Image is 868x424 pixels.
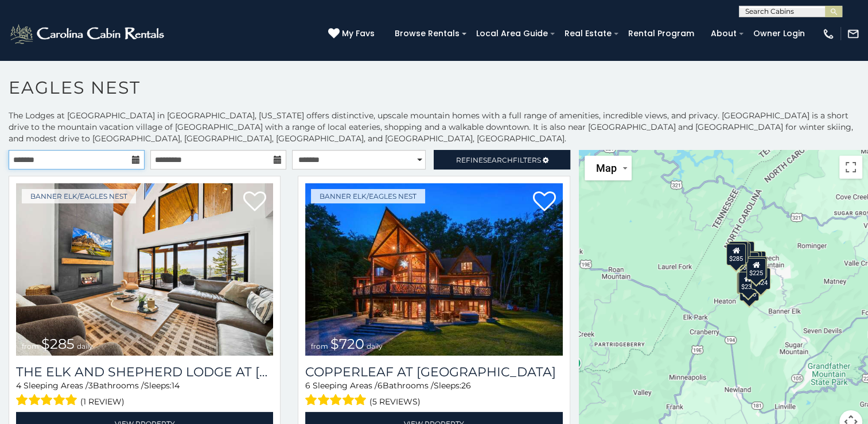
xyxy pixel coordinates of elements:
a: Browse Rentals [389,25,465,43]
a: Add to favorites [533,190,556,214]
div: $200 [746,250,766,272]
span: Map [596,162,617,174]
span: (1 review) [80,394,124,409]
a: Real Estate [559,25,617,43]
span: 6 [377,380,383,391]
a: About [705,25,742,43]
div: $424 [751,268,770,290]
div: $315 [742,251,762,273]
a: The Elk And Shepherd Lodge at [GEOGRAPHIC_DATA] [16,364,273,380]
span: $720 [330,336,364,352]
a: Owner Login [748,25,811,43]
a: Copperleaf at [GEOGRAPHIC_DATA] [305,364,562,380]
div: Sleeping Areas / Bathrooms / Sleeps: [305,380,562,409]
img: Copperleaf at Eagles Nest [305,183,562,356]
img: phone-regular-white.png [822,28,835,40]
span: Refine Filters [456,156,541,164]
a: Banner Elk/Eagles Nest [311,189,425,203]
span: 3 [88,380,93,391]
div: $230 [748,256,767,278]
div: $305 [731,242,750,264]
div: $230 [738,271,757,293]
a: Add to favorites [243,190,266,214]
span: $285 [41,336,75,352]
span: from [22,342,39,350]
img: mail-regular-white.png [847,28,859,40]
span: (5 reviews) [369,394,421,409]
a: My Favs [328,28,377,40]
button: Change map style [585,156,632,180]
span: 26 [461,380,471,391]
div: $215 [739,279,759,300]
h3: The Elk And Shepherd Lodge at Eagles Nest [16,364,273,380]
div: $285 [726,243,746,265]
div: $265 [729,241,748,263]
button: Toggle fullscreen view [839,156,862,179]
div: $230 [737,272,757,294]
span: Search [483,156,513,164]
span: daily [77,342,93,350]
a: Local Area Guide [470,25,554,43]
div: $305 [737,272,756,294]
span: 6 [305,380,310,391]
span: from [311,342,328,350]
a: RefineSearchFilters [434,150,570,169]
span: 4 [16,380,21,391]
a: Copperleaf at Eagles Nest from $720 daily [305,183,562,356]
span: 14 [172,380,180,391]
img: White-1-2.png [9,22,168,45]
h3: Copperleaf at Eagles Nest [305,364,562,380]
a: Rental Program [622,25,700,43]
span: daily [367,342,383,350]
span: My Favs [342,28,375,40]
div: $225 [746,257,766,279]
div: Sleeping Areas / Bathrooms / Sleeps: [16,380,273,409]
